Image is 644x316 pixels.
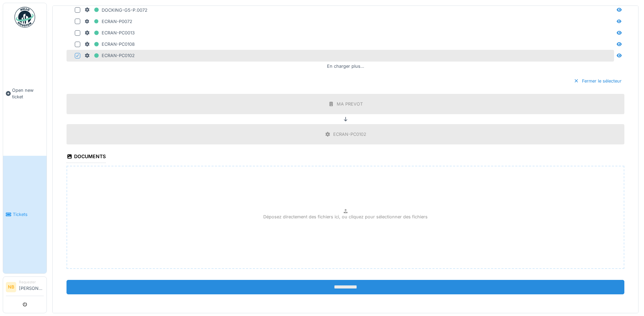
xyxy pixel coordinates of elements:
[84,51,135,60] div: ECRAN-PC0102
[6,280,44,296] a: NB Requester[PERSON_NAME]
[571,76,624,86] div: Fermer le sélecteur
[67,151,106,163] div: Documents
[13,211,44,218] span: Tickets
[263,214,428,220] p: Déposez directement des fichiers ici, ou cliquez pour sélectionner des fichiers
[19,280,44,294] li: [PERSON_NAME]
[6,282,16,292] li: NB
[337,101,363,107] div: MA PREVOT
[12,87,44,100] span: Open new ticket
[84,17,132,26] div: ECRAN-P0072
[19,280,44,285] div: Requester
[333,131,366,138] div: ECRAN-PC0102
[84,6,147,14] div: DOCKING-G5-P.0072
[3,156,47,274] a: Tickets
[3,31,47,156] a: Open new ticket
[14,7,35,28] img: Badge_color-CXgf-gQk.svg
[84,40,135,48] div: ECRAN-PC0108
[84,29,135,37] div: ECRAN-PC0013
[324,62,367,71] div: En charger plus…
